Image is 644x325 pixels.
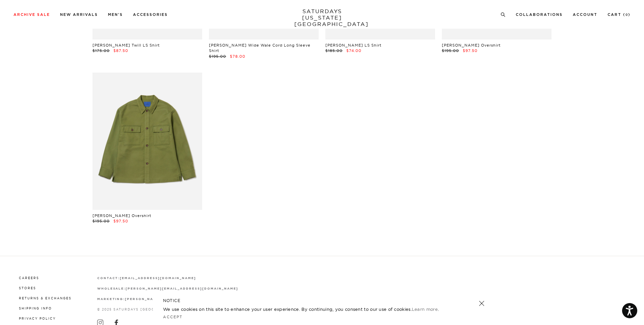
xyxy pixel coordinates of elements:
a: New Arrivals [60,13,98,17]
a: Returns & Exchanges [19,296,72,300]
a: [PERSON_NAME] Twill LS Shirt [92,43,160,48]
a: Learn more [412,306,438,312]
a: Accept [163,315,183,319]
a: Stores [19,286,36,290]
a: [PERSON_NAME][EMAIL_ADDRESS][DOMAIN_NAME] [125,297,237,301]
span: $185.00 [325,48,343,53]
span: $97.50 [463,48,478,53]
p: We use cookies on this site to enhance your user experience. By continuing, you consent to our us... [163,306,457,313]
a: Accessories [133,13,168,17]
a: Privacy Policy [19,317,56,320]
strong: wholesale: [97,287,126,290]
a: SATURDAYS[US_STATE][GEOGRAPHIC_DATA] [294,8,350,27]
span: $97.50 [113,219,128,223]
span: $195.00 [209,54,226,59]
a: Cart (0) [608,13,630,17]
a: [PERSON_NAME] LS Shirt [325,43,381,48]
strong: [PERSON_NAME][EMAIL_ADDRESS][DOMAIN_NAME] [126,287,238,290]
strong: [PERSON_NAME][EMAIL_ADDRESS][DOMAIN_NAME] [125,298,237,301]
span: $195.00 [442,48,459,53]
span: $78.00 [230,54,245,59]
a: [PERSON_NAME] Overshirt [92,213,151,218]
a: Careers [19,276,39,280]
a: Archive Sale [14,13,50,17]
span: $175.00 [92,48,110,53]
span: $74.00 [346,48,361,53]
a: [PERSON_NAME][EMAIL_ADDRESS][DOMAIN_NAME] [126,287,238,290]
strong: marketing: [97,298,125,301]
span: $87.50 [113,48,128,53]
a: Men's [108,13,123,17]
a: Shipping Info [19,306,52,310]
strong: [EMAIL_ADDRESS][DOMAIN_NAME] [120,277,196,280]
span: $195.00 [92,219,110,223]
small: 0 [625,13,628,17]
h5: NOTICE [163,298,481,304]
a: Collaborations [516,13,563,17]
strong: contact: [97,277,120,280]
a: Account [573,13,597,17]
a: [PERSON_NAME] Overshirt [442,43,501,48]
a: [EMAIL_ADDRESS][DOMAIN_NAME] [120,276,196,280]
p: © 2025 Saturdays [GEOGRAPHIC_DATA] [97,307,238,312]
a: [PERSON_NAME] Wide Wale Cord Long Sleeve Shirt [209,43,311,53]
